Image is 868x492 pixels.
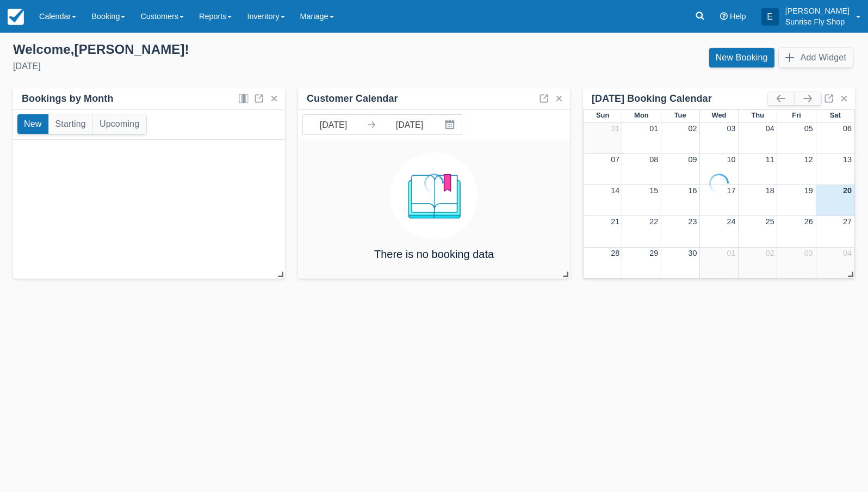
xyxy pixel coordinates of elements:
a: 12 [804,155,813,164]
span: Help [730,12,746,21]
a: 16 [688,186,697,195]
a: 02 [688,124,697,133]
a: 08 [649,155,658,164]
a: 21 [611,217,619,226]
a: 01 [649,124,658,133]
a: 04 [843,249,852,257]
a: 30 [688,249,697,257]
a: 07 [611,155,619,164]
a: 04 [766,124,774,133]
i: Help [720,13,728,20]
a: 14 [611,186,619,195]
a: 19 [804,186,813,195]
p: Sunrise Fly Shop [785,16,850,27]
img: checkfront-main-nav-mini-logo.png [8,9,24,25]
div: E [761,8,779,26]
a: 02 [766,249,774,257]
a: 13 [843,155,852,164]
p: [PERSON_NAME] [785,5,850,16]
button: Upcoming [93,114,146,134]
a: 10 [727,155,736,164]
a: 25 [766,217,774,226]
div: Bookings by Month [22,93,114,105]
a: 22 [649,217,658,226]
a: 31 [611,124,619,133]
a: 23 [688,217,697,226]
a: 27 [843,217,852,226]
a: 24 [727,217,736,226]
a: 18 [766,186,774,195]
button: Add Widget [779,48,853,67]
a: 05 [804,124,813,133]
a: 20 [843,186,852,195]
a: 15 [649,186,658,195]
div: [DATE] [13,60,425,73]
a: 01 [727,249,736,257]
a: 26 [804,217,813,226]
a: New Booking [709,48,774,67]
a: 03 [804,249,813,257]
a: 09 [688,155,697,164]
a: 06 [843,124,852,133]
a: 28 [611,249,619,257]
a: 17 [727,186,736,195]
a: 03 [727,124,736,133]
a: 29 [649,249,658,257]
button: Starting [49,114,92,134]
button: New [17,114,48,134]
a: 11 [766,155,774,164]
div: Welcome , [PERSON_NAME] ! [13,41,425,58]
